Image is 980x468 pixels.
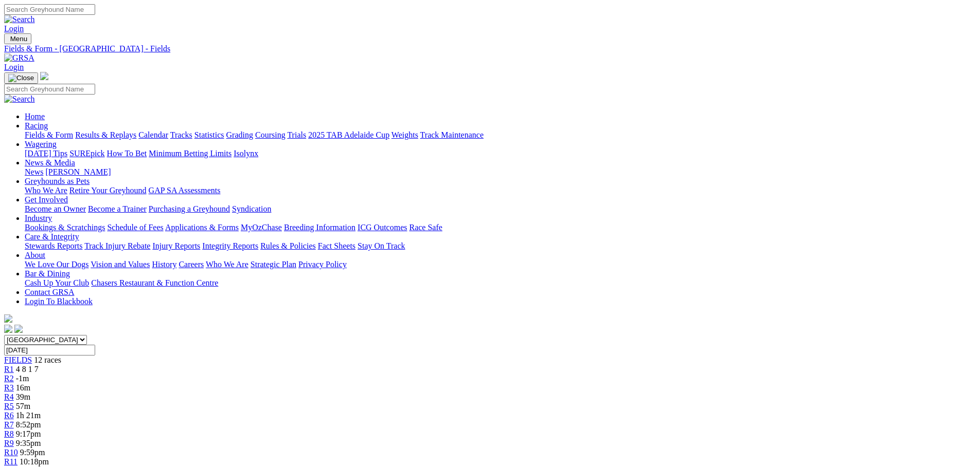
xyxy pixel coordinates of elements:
a: How To Bet [107,149,147,158]
a: 2025 TAB Adelaide Cup [308,130,389,139]
a: Stewards Reports [25,241,82,250]
span: 1h 21m [16,411,41,420]
a: R3 [4,383,14,392]
a: Fact Sheets [318,241,355,250]
button: Toggle navigation [4,72,38,84]
img: Search [4,15,35,24]
a: GAP SA Assessments [149,186,221,195]
a: Statistics [194,130,224,139]
span: Menu [10,35,27,43]
span: 57m [16,402,30,410]
div: Industry [25,223,976,232]
a: Become an Owner [25,204,86,213]
span: 12 races [34,355,61,364]
a: Grading [226,130,253,139]
a: Calendar [138,130,168,139]
div: Care & Integrity [25,241,976,251]
a: Rules & Policies [260,241,316,250]
div: Racing [25,130,976,140]
input: Search [4,84,95,95]
a: R4 [4,392,14,401]
a: Care & Integrity [25,232,79,241]
div: Bar & Dining [25,278,976,288]
a: Bookings & Scratchings [25,223,105,232]
a: R7 [4,420,14,429]
a: [PERSON_NAME] [45,167,111,176]
a: Stay On Track [358,241,405,250]
span: -1m [16,374,29,383]
a: Get Involved [25,195,68,204]
span: 10:18pm [20,457,49,466]
img: Close [8,74,34,82]
a: Weights [391,130,418,139]
a: Privacy Policy [298,260,347,269]
input: Select date [4,345,95,355]
a: Trials [287,130,306,139]
a: R9 [4,439,14,447]
img: facebook.svg [4,325,12,333]
a: Bar & Dining [25,269,70,278]
a: R8 [4,429,14,438]
a: R2 [4,374,14,383]
a: R1 [4,365,14,373]
span: 16m [16,383,30,392]
a: Retire Your Greyhound [69,186,147,195]
div: News & Media [25,167,976,177]
a: Results & Replays [75,130,136,139]
a: News & Media [25,158,75,167]
a: Vision and Values [91,260,150,269]
a: Race Safe [409,223,442,232]
button: Toggle navigation [4,33,31,44]
span: 8:52pm [16,420,41,429]
a: Industry [25,214,52,222]
a: R5 [4,402,14,410]
a: Breeding Information [284,223,355,232]
a: News [25,167,43,176]
a: Chasers Restaurant & Function Centre [91,278,218,287]
a: Login [4,63,24,71]
div: Get Involved [25,204,976,214]
a: Injury Reports [152,241,200,250]
a: Strategic Plan [251,260,296,269]
input: Search [4,4,95,15]
a: Greyhounds as Pets [25,177,90,185]
a: Applications & Forms [165,223,239,232]
a: Coursing [255,130,286,139]
div: Fields & Form - [GEOGRAPHIC_DATA] - Fields [4,44,976,53]
a: R6 [4,411,14,420]
a: History [152,260,176,269]
span: R11 [4,457,17,466]
a: Isolynx [234,149,258,158]
a: Careers [179,260,204,269]
a: Tracks [170,130,192,139]
span: 9:17pm [16,429,41,438]
a: Minimum Betting Limits [149,149,231,158]
a: Login [4,24,24,33]
img: GRSA [4,53,34,63]
a: Cash Up Your Club [25,278,89,287]
a: Track Injury Rebate [84,241,150,250]
a: FIELDS [4,355,32,364]
a: About [25,251,45,259]
img: logo-grsa-white.png [40,72,48,80]
a: Track Maintenance [420,130,484,139]
a: Login To Blackbook [25,297,93,306]
a: Home [25,112,45,121]
a: R10 [4,448,18,457]
a: Wagering [25,140,57,148]
span: 9:35pm [16,439,41,447]
a: MyOzChase [241,223,282,232]
a: Contact GRSA [25,288,74,296]
a: SUREpick [69,149,104,158]
img: twitter.svg [14,325,23,333]
img: Search [4,95,35,104]
a: Syndication [232,204,271,213]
